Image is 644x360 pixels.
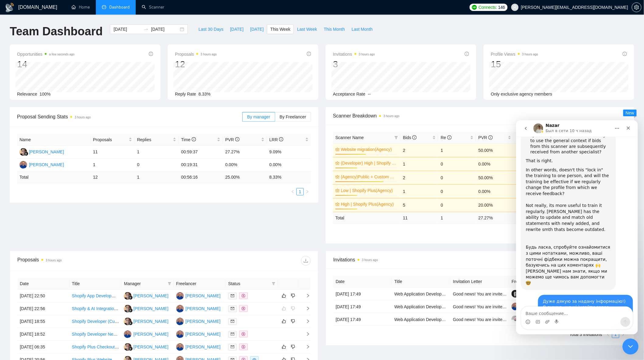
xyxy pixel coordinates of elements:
[282,319,286,324] span: like
[29,149,64,155] div: [PERSON_NAME]
[297,188,303,195] a: 1
[465,52,469,56] span: info-circle
[270,26,290,33] span: This Week
[393,133,399,142] span: filter
[128,295,133,300] img: gigradar-bm.png
[176,293,221,298] a: AU[PERSON_NAME]
[19,161,27,169] img: AU
[438,143,476,157] td: 1
[301,319,310,323] span: right
[69,341,121,354] td: Shopify Plus Checkout Optimization & A/B Testing Expert Needed
[124,319,168,323] a: MA[PERSON_NAME]
[514,143,551,157] td: 50.00%
[10,82,95,166] div: Not really, its more useful to train it regularly. [PERSON_NAME] has the ability to update and ma...
[17,171,91,183] td: Total
[39,199,44,204] button: Start recording
[570,331,602,338] li: Total 3 invitations
[128,347,133,351] img: gigradar-bm.png
[476,212,514,224] td: 27.27 %
[267,171,311,183] td: 8.33 %
[394,317,480,322] a: Web Application Developer - Shopify platform
[516,120,638,334] iframe: Intercom live chat
[9,199,14,204] button: Средство выбора эмодзи
[289,188,296,195] button: left
[124,293,168,298] a: MA[PERSON_NAME]
[192,137,196,142] span: info-circle
[195,24,227,34] button: Last 30 Days
[392,313,451,326] td: Web Application Developer - Shopify platform
[247,24,267,34] button: [DATE]
[479,4,497,11] span: Connects:
[69,290,121,302] td: Shopify App Development: Integrate Shopify with Google Sheets
[401,171,438,184] td: 2
[514,212,551,224] td: 9.09 %
[17,51,75,58] span: Opportunities
[230,26,243,33] span: [DATE]
[17,315,69,328] td: [DATE] 18:55
[333,51,375,58] span: Invitations
[231,294,234,298] span: mail
[621,333,625,337] span: right
[279,137,283,142] span: info-circle
[17,3,27,13] img: Profile image for Nazar
[223,159,267,171] td: 0.00%
[228,280,269,287] span: Status
[491,92,552,96] span: Only exclusive agency members
[247,114,270,119] span: By manager
[30,8,76,14] p: Был в сети 10 ч назад
[22,175,117,313] div: Дуже дякую за надану інформацію!) Я думаю, що ці інсайти зараз допоможуть нам в формуванні фідбек...
[135,159,179,171] td: 0
[301,332,310,336] span: right
[401,212,438,224] td: 11
[186,292,221,299] div: [PERSON_NAME]
[144,27,149,32] span: swap-right
[72,319,185,324] a: Shopify Developer (Custom Development & API Integration)
[394,292,480,296] a: Web Application Developer - Shopify platform
[124,331,168,336] a: AU[PERSON_NAME]
[91,171,135,183] td: 12
[282,293,286,298] span: like
[72,306,214,311] a: Shopify & AI Integration Specialist | Store Optimization & Automation Expert
[476,184,514,198] td: 0.00%
[632,2,642,12] button: setting
[607,333,610,337] span: left
[476,143,514,157] td: 50.00%
[14,1,95,35] li: If we personalize the feedback and specify a specific name of the specialist, does this limit the...
[335,175,340,179] span: crown
[626,110,634,115] span: New
[27,178,112,202] div: Дуже дякую за надану інформацію!) Я думаю, що ці інсайти зараз допоможуть нам в формуванні фідбек...
[513,5,517,9] span: user
[17,92,37,96] span: Relevance
[472,5,477,10] img: upwork-logo.png
[5,187,117,197] textarea: Ваше сообщение...
[289,188,296,195] li: Previous Page
[19,162,64,167] a: AU[PERSON_NAME]
[341,173,397,180] a: (Agency)Public + Custom Apps
[17,302,69,315] td: [DATE] 22:56
[144,27,149,32] span: to
[619,331,627,338] button: right
[17,341,69,354] td: [DATE] 06:35
[10,38,95,44] div: That is right.
[333,58,375,70] div: 3
[176,306,221,311] a: AU[PERSON_NAME]
[72,5,90,10] a: homeHome
[623,52,627,56] span: info-circle
[476,171,514,184] td: 50.00%
[333,300,392,313] td: [DATE] 17:49
[69,302,121,315] td: Shopify & AI Integration Specialist | Store Optimization & Automation Expert
[91,146,135,159] td: 11
[289,292,297,299] button: dislike
[231,345,234,349] span: mail
[271,279,277,288] span: filter
[438,212,476,224] td: 1
[333,276,392,288] th: Date
[478,135,493,140] span: PVR
[291,190,295,194] span: left
[352,26,373,33] span: Last Month
[17,58,75,70] div: 14
[324,26,345,33] span: This Month
[242,307,245,310] span: dollar
[333,313,392,326] td: [DATE] 17:49
[451,276,509,288] th: Invitation Letter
